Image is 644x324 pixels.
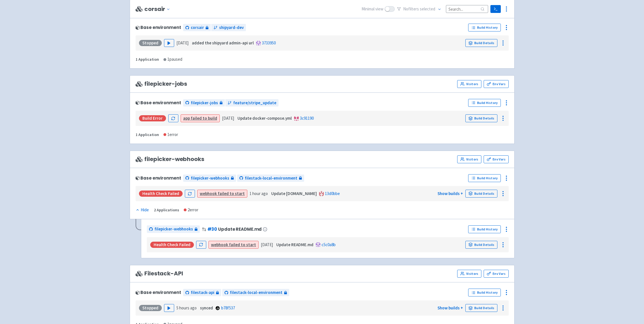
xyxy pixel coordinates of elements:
[484,80,508,88] a: Env Vars
[222,289,289,296] a: filestack-local-environment
[183,24,211,31] a: corsair
[262,40,276,46] a: 3733950
[300,115,314,121] a: 3c91190
[457,270,481,278] a: Visitors
[465,241,497,249] a: Build Details
[468,99,501,107] a: Build History
[200,191,245,196] a: webhook failed to start
[136,176,181,180] div: Base environment
[144,6,172,12] button: corsair
[233,100,276,106] span: feature/stripe_update
[191,24,204,31] span: corsair
[219,24,244,31] span: shipyard-dev
[164,304,174,312] button: Play
[136,156,204,162] span: filepicker-webhooks
[183,115,217,121] a: app failed to build
[139,115,166,121] div: Build Error
[183,115,190,121] strong: app
[465,190,497,198] a: Build Details
[245,175,297,182] span: filestack-local-environment
[211,242,228,247] strong: webhook
[446,5,488,13] input: Search...
[362,6,383,12] span: Minimal view
[176,40,189,46] time: [DATE]
[136,290,181,295] div: Base environment
[136,25,181,30] div: Base environment
[222,115,234,121] time: [DATE]
[325,191,340,196] a: 13d0bbe
[184,207,198,213] div: 2 error
[437,191,463,196] a: Show builds +
[237,175,304,182] a: filestack-local-environment
[154,226,193,232] span: filepicker-webhooks
[200,191,217,196] strong: webhook
[457,80,481,88] a: Visitors
[136,100,181,105] div: Base environment
[225,99,279,107] a: feature/stripe_update
[218,227,262,232] span: Update README.md
[192,40,254,46] strong: added the shipyard admin-api url
[136,207,149,213] button: Hide
[465,39,497,47] a: Build Details
[191,175,229,182] span: filepicker-webhooks
[237,115,292,121] strong: Update docker-compose.yml
[230,289,282,296] span: filestack-local-environment
[139,191,183,197] div: Health check failed
[139,40,162,46] div: Stopped
[211,242,256,247] a: webhook failed to start
[147,225,200,233] a: filepicker-webhooks
[136,132,159,138] div: 1 Application
[420,6,435,12] span: selected
[322,242,336,247] a: c5c0a8b
[207,226,217,232] a: #30
[139,305,162,311] div: Stopped
[468,174,501,182] a: Build History
[200,305,213,311] strong: synced
[163,56,182,63] div: 1 paused
[191,289,214,296] span: filestack-api
[437,305,463,311] a: Show builds +
[164,39,174,47] button: Play
[183,175,236,182] a: filepicker-webhooks
[457,155,481,163] a: Visitors
[468,289,501,296] a: Build History
[468,225,501,233] a: Build History
[250,191,268,196] time: 1 hour ago
[136,56,159,63] div: 1 Application
[176,305,197,311] time: 5 hours ago
[484,155,508,163] a: Env Vars
[261,242,273,247] time: [DATE]
[136,81,187,87] span: filepicker-jobs
[183,289,221,296] a: filestack-api
[163,132,178,138] div: 1 error
[468,24,501,31] a: Build History
[271,191,317,196] strong: Update [DOMAIN_NAME]
[211,24,246,31] a: shipyard-dev
[465,304,497,312] a: Build Details
[276,242,313,247] strong: Update README.md
[150,242,194,248] div: Health check failed
[490,5,501,13] a: Terminal
[191,100,218,106] span: filepicker-jobs
[484,270,508,278] a: Env Vars
[136,270,183,277] span: Filestack-API
[403,6,435,12] span: No filter s
[221,305,235,311] a: b78f537
[154,207,179,213] div: 2 Applications
[183,99,225,107] a: filepicker-jobs
[136,207,149,213] div: Hide
[465,114,497,122] a: Build Details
